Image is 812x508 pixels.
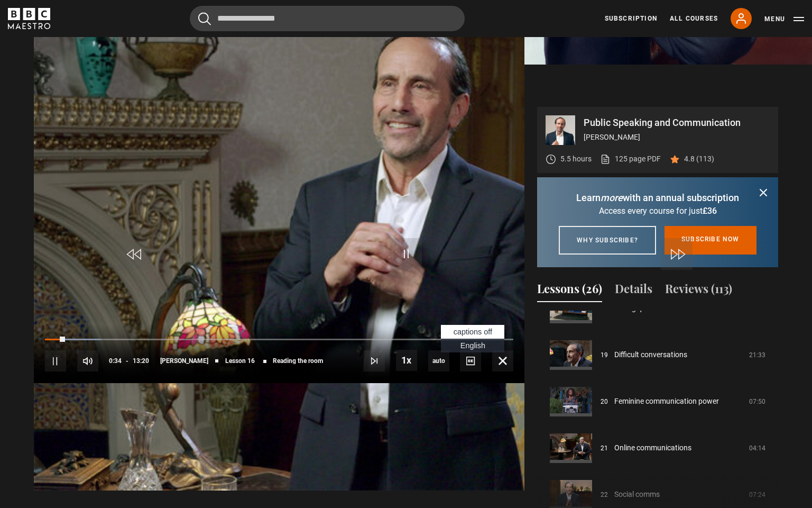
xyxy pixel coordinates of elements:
[584,118,770,128] p: Public Speaking and Communication
[133,351,149,370] span: 13:20
[190,6,465,31] input: Search
[460,341,485,350] span: English
[670,14,718,23] a: All Courses
[45,339,513,341] div: Progress Bar
[601,192,623,203] i: more
[614,349,687,360] a: Difficult conversations
[454,328,492,336] span: captions off
[665,226,756,255] a: Subscribe now
[460,350,481,371] button: Captions
[126,357,128,365] span: -
[559,226,656,255] a: Why subscribe?
[109,351,122,370] span: 0:34
[550,190,765,205] p: Learn with an annual subscription
[703,206,717,216] span: £36
[605,14,657,23] a: Subscription
[764,14,804,24] button: Toggle navigation
[550,205,765,217] p: Access every course for just
[600,153,661,165] a: 125 page PDF
[428,350,449,371] div: Current quality: 1080p
[34,107,524,383] video-js: Video Player
[273,358,323,364] span: Reading the room
[8,8,50,29] svg: BBC Maestro
[396,350,417,371] button: Playback Rate
[584,132,770,143] p: [PERSON_NAME]
[160,358,208,364] span: [PERSON_NAME]
[364,350,385,371] button: Next Lesson
[665,280,732,302] button: Reviews (113)
[225,358,255,364] span: Lesson 16
[614,442,691,453] a: Online communications
[614,396,719,407] a: Feminine communication power
[45,350,66,371] button: Pause
[77,350,98,371] button: Mute
[198,12,211,25] button: Submit the search query
[615,280,652,302] button: Details
[428,350,449,371] span: auto
[537,280,602,302] button: Lessons (26)
[614,303,670,314] a: Taking questions
[560,153,592,165] p: 5.5 hours
[684,153,714,165] p: 4.8 (113)
[492,350,513,371] button: Fullscreen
